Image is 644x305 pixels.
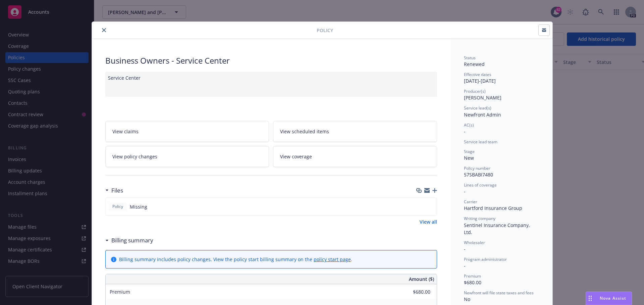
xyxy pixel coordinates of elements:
span: Policy number [464,165,490,171]
span: New [464,155,474,161]
span: Wholesaler [464,240,485,245]
span: Missing [130,203,147,210]
div: Files [105,186,123,195]
button: close [100,26,108,34]
span: Sentinel Insurance Company, Ltd. [464,222,531,235]
span: - [464,246,466,252]
span: View claims [112,128,139,135]
div: [DATE] - [DATE] [464,72,539,84]
div: Drag to move [586,292,594,305]
span: - [464,262,466,269]
div: Business Owners - Service Center [105,55,437,66]
span: Stage [464,149,475,154]
span: Producer(s) [464,88,486,94]
span: Lines of coverage [464,182,497,188]
span: View scheduled items [280,128,329,135]
span: Service lead team [464,139,497,145]
span: - [464,188,466,195]
span: Amount ($) [409,276,434,283]
span: Premium [110,289,130,295]
input: 0.00 [391,287,434,297]
span: Newfront Admin [464,111,501,118]
span: AC(s) [464,122,474,128]
div: Service Center [105,72,437,97]
span: Status [464,55,476,61]
span: Program administrator [464,256,507,262]
span: Premium [464,273,481,279]
span: Policy [317,27,333,34]
span: Effective dates [464,72,491,77]
span: Hartford Insurance Group [464,205,522,211]
h3: Billing summary [111,236,153,245]
span: Nova Assist [600,295,626,301]
span: No [464,296,470,302]
a: View scheduled items [273,121,437,142]
span: $680.00 [464,279,481,286]
span: Carrier [464,199,477,205]
div: Billing summary [105,236,153,245]
span: Newfront will file state taxes and fees [464,290,534,296]
a: policy start page [314,256,351,262]
span: Service lead(s) [464,105,491,111]
span: Writing company [464,216,495,221]
button: Nova Assist [586,292,632,305]
span: [PERSON_NAME] [464,94,501,101]
a: View all [420,218,437,225]
span: View policy changes [112,153,157,160]
span: Renewed [464,61,485,67]
span: View coverage [280,153,312,160]
a: View coverage [273,146,437,167]
h3: Files [111,186,123,195]
span: 57SBABI7480 [464,171,493,178]
span: Policy [111,204,124,210]
span: - [464,128,466,135]
a: View policy changes [105,146,269,167]
a: View claims [105,121,269,142]
div: Billing summary includes policy changes. View the policy start billing summary on the . [119,256,352,263]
